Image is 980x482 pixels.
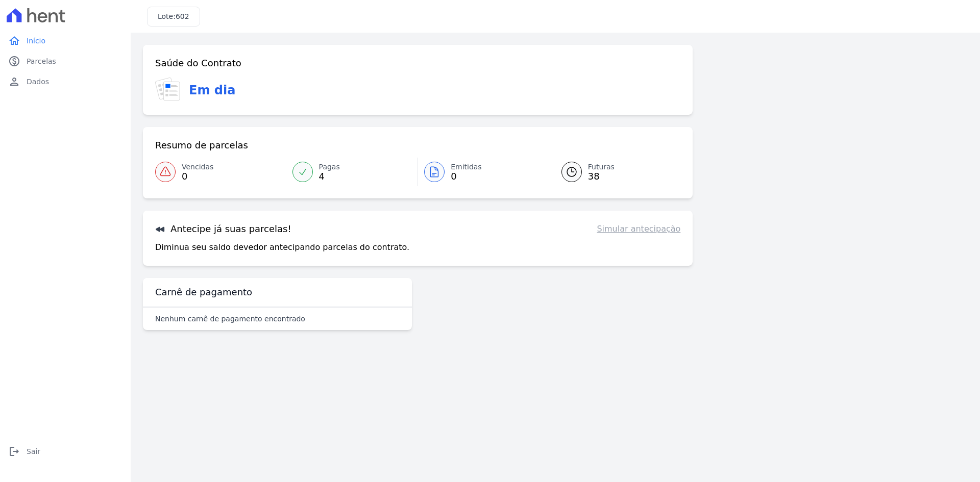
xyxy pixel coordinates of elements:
[182,172,213,181] span: 0
[4,51,127,71] a: paidParcelas
[8,75,20,88] i: person
[27,56,56,66] span: Parcelas
[27,77,49,87] span: Dados
[155,314,305,324] p: Nenhum carnê de pagamento encontrado
[27,446,40,456] span: Sair
[8,55,20,67] i: paid
[597,223,680,235] a: Simular antecipação
[588,172,615,181] span: 38
[155,57,241,69] h3: Saúde do Contrato
[418,158,549,186] a: Emitidas 0
[189,81,235,99] h3: Em dia
[155,158,286,186] a: Vencidas 0
[451,162,482,172] span: Emitidas
[588,162,615,172] span: Futuras
[155,241,409,253] p: Diminua seu saldo devedor antecipando parcelas do contrato.
[319,172,340,181] span: 4
[319,162,340,172] span: Pagas
[451,172,482,181] span: 0
[4,441,127,462] a: logoutSair
[8,445,20,458] i: logout
[549,158,681,186] a: Futuras 38
[286,158,418,186] a: Pagas 4
[155,139,248,151] h3: Resumo de parcelas
[176,12,189,20] span: 602
[158,11,189,22] h3: Lote:
[4,31,127,51] a: homeInício
[155,286,252,298] h3: Carnê de pagamento
[4,71,127,92] a: personDados
[182,162,213,172] span: Vencidas
[27,36,45,46] span: Início
[8,35,20,47] i: home
[155,223,291,235] h3: Antecipe já suas parcelas!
